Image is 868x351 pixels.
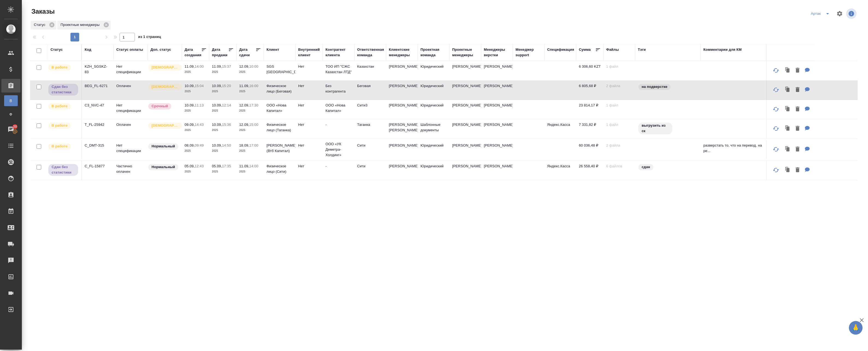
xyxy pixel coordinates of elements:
[114,81,148,100] td: Оплачен
[783,123,793,134] button: Клонировать
[769,163,783,177] button: Обновить
[266,143,293,154] p: [PERSON_NAME] (Втб Капитал)
[642,164,650,170] p: сдан
[222,64,231,69] p: 15:37
[357,47,384,58] div: Ответственная команда
[484,163,510,169] p: [PERSON_NAME]
[185,123,195,127] p: 09.09,
[484,83,510,89] p: [PERSON_NAME]
[195,64,204,69] p: 14:00
[769,143,783,156] button: Обновить
[52,164,75,175] p: Сдан без статистики
[638,122,698,135] div: выгрузить из ск
[769,122,783,135] button: Обновить
[114,61,148,80] td: Нет спецификации
[298,47,320,58] div: Внутренний клиент
[484,103,510,108] p: [PERSON_NAME]
[638,163,698,171] div: сдан
[783,84,793,96] button: Клонировать
[150,47,171,52] div: Доп. статус
[185,148,206,154] p: 2025
[249,103,258,107] p: 17:30
[185,127,206,133] p: 2025
[266,163,293,174] p: Физическое лицо (Сити)
[769,83,783,96] button: Обновить
[52,123,67,128] p: В работе
[85,163,111,169] p: C_FL-15877
[544,119,576,138] td: Яндекс.Касса
[642,123,669,134] p: выгрузить из ск
[31,21,56,29] div: Статус
[606,103,632,108] p: 1 файл
[298,163,320,169] p: Нет
[52,144,67,149] p: В работе
[138,34,161,41] span: из 1 страниц
[783,165,793,176] button: Клонировать
[298,103,320,108] p: Нет
[420,47,447,58] div: Проектная команда
[386,61,418,80] td: [PERSON_NAME]
[325,83,352,94] p: Без контрагента
[266,47,279,52] div: Клиент
[266,122,293,133] p: Физическое лицо (Таганка)
[249,143,258,147] p: 17:00
[793,123,802,134] button: Удалить
[418,119,449,138] td: Шаблонные документы
[851,322,860,334] span: 🙏
[148,64,179,71] div: Выставляется автоматически для первых 3 заказов нового контактного лица. Особое внимание
[793,84,802,96] button: Удалить
[222,143,231,147] p: 14:50
[579,47,591,52] div: Сумма
[48,122,79,129] div: Выставляет ПМ после принятия заказа от КМа
[148,163,179,171] div: Статус по умолчанию для стандартных заказов
[52,84,75,95] p: Сдан без статистики
[195,164,204,168] p: 12:43
[325,47,352,58] div: Контрагент клиента
[449,119,481,138] td: [PERSON_NAME]
[606,64,632,69] p: 1 файл
[195,103,204,107] p: 11:13
[449,61,481,80] td: [PERSON_NAME]
[61,22,102,28] p: Проектные менеджеры
[239,84,249,88] p: 11.09,
[185,164,195,168] p: 05.09,
[449,100,481,119] td: [PERSON_NAME]
[793,65,802,76] button: Удалить
[57,21,111,29] div: Проектные менеджеры
[195,84,204,88] p: 15:04
[298,64,320,69] p: Нет
[222,103,231,107] p: 12:14
[34,22,47,28] p: Статус
[249,123,258,127] p: 15:00
[52,65,67,70] p: В работе
[386,140,418,159] td: [PERSON_NAME]
[266,83,293,94] p: Физическое лицо (Беговая)
[239,127,261,133] p: 2025
[152,164,175,170] p: Нормальный
[212,164,222,168] p: 05.09,
[606,122,632,127] p: 1 файл
[249,164,258,168] p: 14:00
[298,83,320,89] p: Нет
[222,84,231,88] p: 15:20
[212,69,234,75] p: 2025
[249,64,258,69] p: 10:00
[547,47,574,52] div: Спецификация
[239,148,261,154] p: 2025
[769,64,783,77] button: Обновить
[449,140,481,159] td: [PERSON_NAME]
[114,161,148,180] td: Частично оплачен
[418,100,449,119] td: Юридический
[185,169,206,174] p: 2025
[212,103,222,107] p: 10.09,
[418,161,449,180] td: Юридический
[849,321,863,335] button: 🙏
[152,144,175,149] p: Нормальный
[793,144,802,155] button: Удалить
[606,143,632,148] p: 2 файла
[152,84,179,90] p: [DEMOGRAPHIC_DATA]
[239,69,261,75] p: 2025
[452,47,478,58] div: Проектные менеджеры
[703,143,763,154] p: разверстать то, что на перевод. на ре...
[354,140,386,159] td: Сити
